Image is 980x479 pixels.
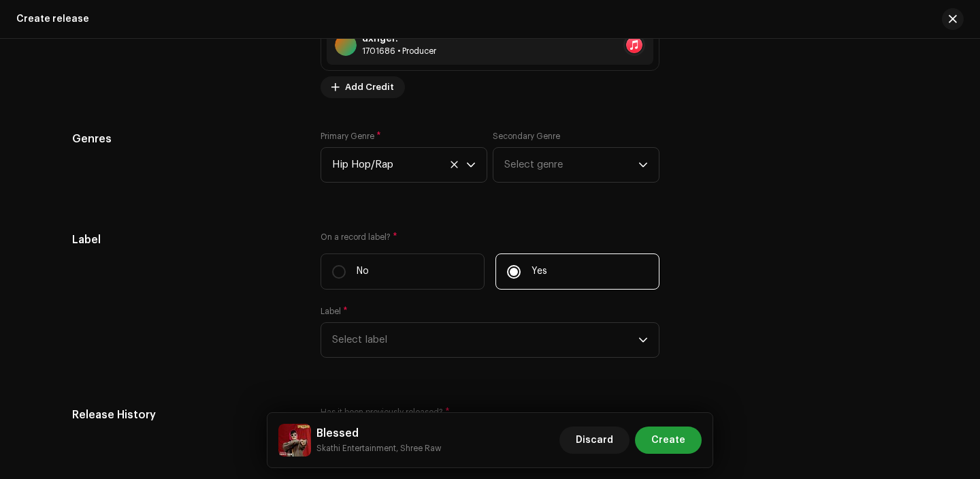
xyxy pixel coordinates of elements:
label: Label [321,306,348,317]
span: Discard [576,427,613,454]
h5: Label [72,232,299,248]
button: Discard [559,427,630,454]
span: Select genre [504,148,638,182]
small: Blessed [316,442,442,455]
span: Add Credit [345,74,394,101]
h5: Blessed [316,425,442,442]
h5: Genres [72,131,299,147]
img: a560a30d-b73d-4a45-a655-61c4e79b0f7c [278,424,311,457]
label: Secondary Genre [493,131,560,142]
div: dropdown trigger [466,148,476,182]
p: No [357,264,369,279]
div: dropdown trigger [638,323,648,357]
div: dropdown trigger [638,148,648,182]
span: Create [651,427,685,454]
button: Add Credit [321,76,405,98]
div: Producer [362,46,436,57]
label: Primary Genre [321,131,381,142]
span: Hip Hop/Rap [332,148,466,182]
span: Select label [332,323,638,357]
label: Has it been previously released? [321,407,659,418]
button: Create [635,427,702,454]
div: dxnger. [362,33,436,44]
h5: Release History [72,407,299,423]
label: On a record label? [321,232,659,243]
p: Yes [532,264,547,279]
